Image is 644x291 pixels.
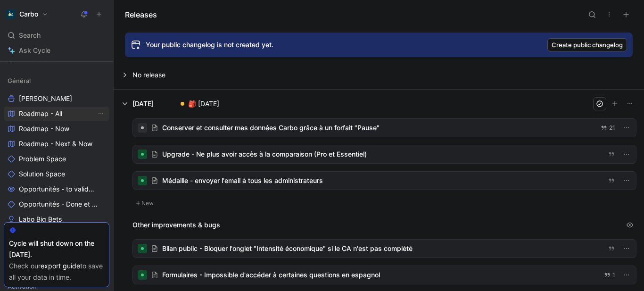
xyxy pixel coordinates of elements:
[4,8,50,21] button: CarboCarbo
[19,139,92,149] span: Roadmap - Next & Now
[4,152,109,166] a: Problem Space
[609,125,615,131] span: 21
[19,94,72,103] span: [PERSON_NAME]
[4,74,109,272] div: Général[PERSON_NAME]Roadmap - AllView actionsRoadmap - NowRoadmap - Next & NowProblem SpaceSoluti...
[6,9,16,19] img: Carbo
[599,123,617,133] button: 21
[132,218,636,232] div: Other improvements & bugs
[19,169,65,179] span: Solution Space
[602,270,617,280] button: 1
[19,30,41,41] span: Search
[41,262,80,270] a: export guide
[4,43,109,58] a: Ask Cycle
[19,215,62,224] span: Labo Big Bets
[4,212,109,226] a: Labo Big Bets
[4,28,109,42] div: Search
[19,124,69,133] span: Roadmap - Now
[4,122,109,136] a: Roadmap - Now
[4,197,109,211] a: Opportunités - Done et cancelled
[19,109,62,118] span: Roadmap - All
[4,182,109,196] a: Opportunités - to validate
[146,39,273,50] div: Your public changelog is not created yet.
[9,238,104,260] div: Cycle will shut down on the [DATE].
[4,107,109,121] a: Roadmap - AllView actions
[612,272,615,278] span: 1
[19,184,97,194] span: Opportunités - to validate
[132,198,157,209] button: New
[547,38,627,51] button: Create public changelog
[96,109,106,118] button: View actions
[4,91,109,106] a: [PERSON_NAME]
[9,260,104,283] div: Check our to save all your data in time.
[19,154,66,164] span: Problem Space
[19,10,38,18] h1: Carbo
[125,9,157,20] h1: Releases
[4,74,109,88] div: Général
[4,137,109,151] a: Roadmap - Next & Now
[19,200,99,209] span: Opportunités - Done et cancelled
[19,45,50,56] span: Ask Cycle
[4,167,109,181] a: Solution Space
[8,76,31,85] span: Général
